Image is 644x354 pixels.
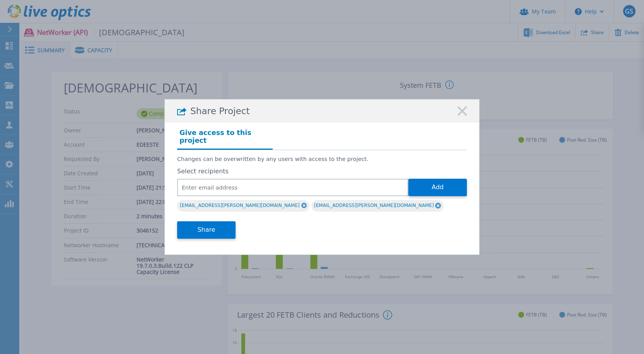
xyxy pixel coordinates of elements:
[177,127,273,150] h4: Give access to this project
[190,106,250,116] span: Share Project
[177,200,309,212] div: [EMAIL_ADDRESS][PERSON_NAME][DOMAIN_NAME]
[177,156,467,162] p: Changes can be overwritten by any users with access to the project.
[408,179,467,196] button: Add
[177,179,408,196] input: Enter email address
[177,221,236,239] button: Share
[177,168,467,175] label: Select recipients
[311,200,444,212] div: [EMAIL_ADDRESS][PERSON_NAME][DOMAIN_NAME]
